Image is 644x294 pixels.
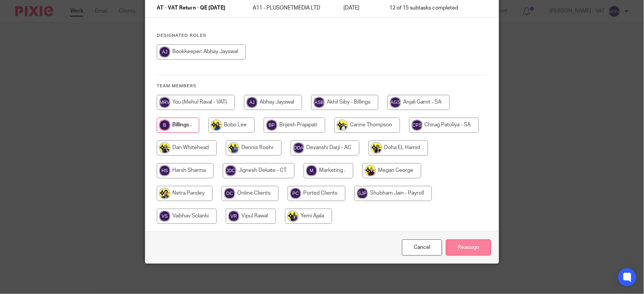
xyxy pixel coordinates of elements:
h4: Designated Roles [157,33,487,39]
h4: Team members [157,83,487,89]
a: Close this dialog window [402,239,442,256]
input: Reassign [446,239,491,256]
p: [DATE] [343,4,374,12]
span: AT - VAT Return - QE [DATE] [157,6,225,11]
p: A11 - PLUSONETMEDIA LTD [253,4,329,12]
